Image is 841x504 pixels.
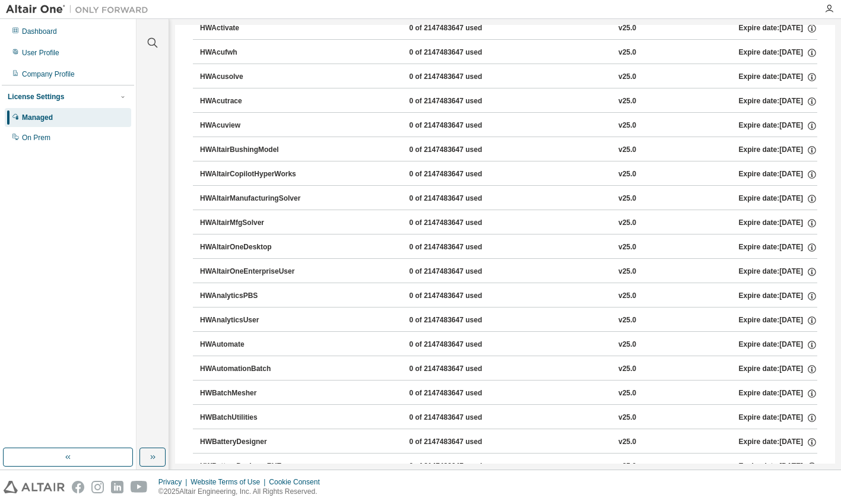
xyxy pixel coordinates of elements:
img: facebook.svg [72,481,84,493]
div: v25.0 [618,364,636,375]
button: HWAltairMfgSolver0 of 2147483647 usedv25.0Expire date:[DATE] [200,210,817,236]
div: Expire date: [DATE] [738,121,817,131]
div: 0 of 2147483647 used [409,242,516,253]
div: Expire date: [DATE] [738,388,817,399]
div: Privacy [158,477,191,487]
div: 0 of 2147483647 used [409,267,516,277]
div: Expire date: [DATE] [738,267,817,277]
div: v25.0 [618,96,636,107]
div: Expire date: [DATE] [738,340,817,350]
button: HWAutomationBatch0 of 2147483647 usedv25.0Expire date:[DATE] [200,356,817,382]
div: 0 of 2147483647 used [409,47,516,58]
div: v25.0 [618,47,636,58]
div: 0 of 2147483647 used [409,413,516,423]
div: HWAltairOneEnterpriseUser [200,267,307,277]
div: Managed [22,113,53,122]
div: v25.0 [618,169,636,180]
img: linkedin.svg [111,481,123,493]
div: HWBatteryDesigner [200,437,307,448]
div: HWAnalyticsPBS [200,291,307,302]
div: 0 of 2147483647 used [409,145,516,156]
div: Expire date: [DATE] [738,291,817,302]
div: v25.0 [618,461,636,472]
div: HWBatteryDesignerRVE [200,461,307,472]
div: 0 of 2147483647 used [409,388,516,399]
div: Expire date: [DATE] [738,218,817,229]
div: HWAcusolve [200,72,307,83]
div: v25.0 [618,242,636,253]
div: 0 of 2147483647 used [409,364,516,375]
div: v25.0 [618,194,636,204]
div: 0 of 2147483647 used [409,72,516,83]
div: HWAutomate [200,340,307,350]
button: HWAcusolve0 of 2147483647 usedv25.0Expire date:[DATE] [200,64,817,90]
div: HWAnalyticsUser [200,315,307,326]
div: 0 of 2147483647 used [409,23,516,34]
div: 0 of 2147483647 used [409,437,516,448]
div: Expire date: [DATE] [738,96,817,107]
button: HWBatteryDesignerRVE0 of 2147483647 usedv25.0Expire date:[DATE] [200,454,817,480]
div: HWBatchMesher [200,388,307,399]
img: instagram.svg [91,481,104,493]
div: 0 of 2147483647 used [409,340,516,350]
div: v25.0 [618,315,636,326]
button: HWBatteryDesigner0 of 2147483647 usedv25.0Expire date:[DATE] [200,429,817,455]
div: 0 of 2147483647 used [409,218,516,229]
button: HWAltairBushingModel0 of 2147483647 usedv25.0Expire date:[DATE] [200,137,817,163]
div: 0 of 2147483647 used [409,461,516,472]
div: Expire date: [DATE] [738,315,817,326]
div: Expire date: [DATE] [738,47,817,58]
div: HWAltairCopilotHyperWorks [200,169,307,180]
p: © 2025 Altair Engineering, Inc. All Rights Reserved. [158,487,327,497]
button: HWAltairOneDesktop0 of 2147483647 usedv25.0Expire date:[DATE] [200,234,817,261]
div: 0 of 2147483647 used [409,315,516,326]
div: HWAutomationBatch [200,364,307,375]
div: v25.0 [618,23,636,34]
div: v25.0 [618,340,636,350]
div: HWAltairBushingModel [200,145,307,156]
div: Expire date: [DATE] [738,145,817,156]
div: 0 of 2147483647 used [409,121,516,131]
div: v25.0 [618,388,636,399]
div: HWActivate [200,23,307,34]
div: Expire date: [DATE] [738,169,817,180]
button: HWAnalyticsPBS0 of 2147483647 usedv25.0Expire date:[DATE] [200,283,817,309]
div: Expire date: [DATE] [738,461,817,472]
img: youtube.svg [131,481,148,493]
div: Expire date: [DATE] [738,242,817,253]
button: HWAltairManufacturingSolver0 of 2147483647 usedv25.0Expire date:[DATE] [200,186,817,212]
div: v25.0 [618,413,636,423]
div: HWAltairOneDesktop [200,242,307,253]
div: v25.0 [618,437,636,448]
div: HWAcufwh [200,47,307,58]
div: Cookie Consent [269,477,326,487]
div: Dashboard [22,27,57,36]
img: altair_logo.svg [4,481,65,493]
button: HWAltairOneEnterpriseUser0 of 2147483647 usedv25.0Expire date:[DATE] [200,259,817,285]
button: HWAcutrace0 of 2147483647 usedv25.0Expire date:[DATE] [200,88,817,115]
div: v25.0 [618,291,636,302]
div: HWAcutrace [200,96,307,107]
div: HWAltairMfgSolver [200,218,307,229]
div: Website Terms of Use [191,477,269,487]
button: HWBatchMesher0 of 2147483647 usedv25.0Expire date:[DATE] [200,381,817,407]
div: v25.0 [618,267,636,277]
img: Altair One [6,4,154,15]
div: Expire date: [DATE] [738,437,817,448]
div: Expire date: [DATE] [738,364,817,375]
button: HWAutomate0 of 2147483647 usedv25.0Expire date:[DATE] [200,332,817,358]
div: Expire date: [DATE] [738,72,817,83]
div: 0 of 2147483647 used [409,96,516,107]
button: HWActivate0 of 2147483647 usedv25.0Expire date:[DATE] [200,15,817,42]
div: User Profile [22,48,59,58]
div: v25.0 [618,145,636,156]
div: On Prem [22,133,50,142]
button: HWAnalyticsUser0 of 2147483647 usedv25.0Expire date:[DATE] [200,308,817,334]
button: HWAcufwh0 of 2147483647 usedv25.0Expire date:[DATE] [200,40,817,66]
button: HWBatchUtilities0 of 2147483647 usedv25.0Expire date:[DATE] [200,405,817,431]
div: Company Profile [22,69,75,79]
div: HWAltairManufacturingSolver [200,194,307,204]
div: 0 of 2147483647 used [409,291,516,302]
div: HWBatchUtilities [200,413,307,423]
div: v25.0 [618,72,636,83]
